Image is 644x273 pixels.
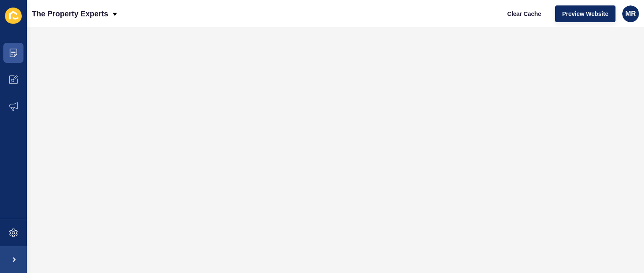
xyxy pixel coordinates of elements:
[555,5,615,22] button: Preview Website
[626,10,636,18] span: MR
[500,5,548,22] button: Clear Cache
[562,10,608,18] span: Preview Website
[32,3,108,24] p: The Property Experts
[507,10,541,18] span: Clear Cache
